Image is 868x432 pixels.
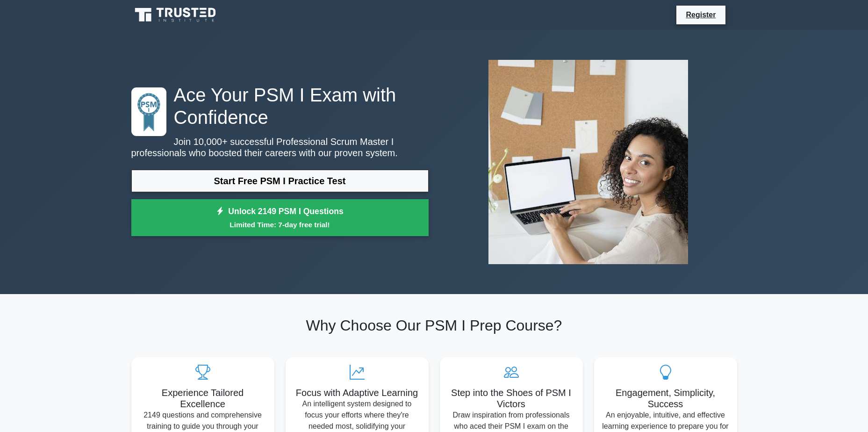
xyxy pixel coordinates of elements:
[447,387,575,410] h5: Step into the Shoes of PSM I Victors
[680,9,721,21] a: Register
[131,199,429,237] a: Unlock 2149 PSM I QuestionsLimited Time: 7-day free trial!
[139,387,267,410] h5: Experience Tailored Excellence
[293,387,421,398] h5: Focus with Adaptive Learning
[131,136,429,158] p: Join 10,000+ successful Professional Scrum Master I professionals who boosted their careers with ...
[131,84,429,129] h1: Ace Your PSM I Exam with Confidence
[131,170,429,192] a: Start Free PSM I Practice Test
[131,317,737,334] h2: Why Choose Our PSM I Prep Course?
[143,219,417,230] small: Limited Time: 7-day free trial!
[602,387,730,410] h5: Engagement, Simplicity, Success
